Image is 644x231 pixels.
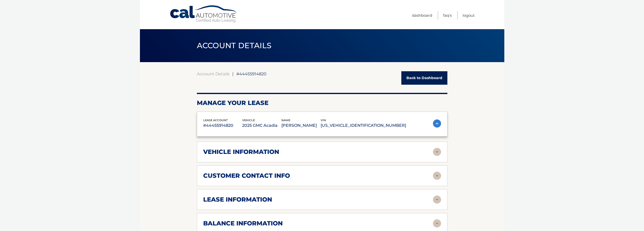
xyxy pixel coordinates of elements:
span: name [281,118,290,122]
h2: lease information [203,196,272,203]
h2: customer contact info [203,172,290,180]
p: #44455914820 [203,122,242,129]
p: 2025 GMC Acadia [242,122,281,129]
a: Back to Dashboard [401,71,447,85]
h2: vehicle information [203,148,279,156]
span: #44455914820 [236,71,266,76]
a: FAQ's [443,11,452,20]
img: accordion-active.svg [433,119,441,128]
img: accordion-rest.svg [433,196,441,204]
span: vehicle [242,118,255,122]
a: Account Details [197,71,230,76]
img: accordion-rest.svg [433,148,441,156]
img: accordion-rest.svg [433,219,441,227]
a: Cal Automotive [170,5,238,23]
p: [PERSON_NAME] [281,122,321,129]
span: lease account [203,118,228,122]
h2: Manage Your Lease [197,99,447,107]
span: ACCOUNT DETAILS [197,41,272,50]
p: [US_VEHICLE_IDENTIFICATION_NUMBER] [321,122,406,129]
span: | [232,71,234,76]
span: vin [321,118,326,122]
a: Logout [463,11,475,20]
h2: balance information [203,220,283,227]
a: Dashboard [412,11,432,20]
img: accordion-rest.svg [433,172,441,180]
